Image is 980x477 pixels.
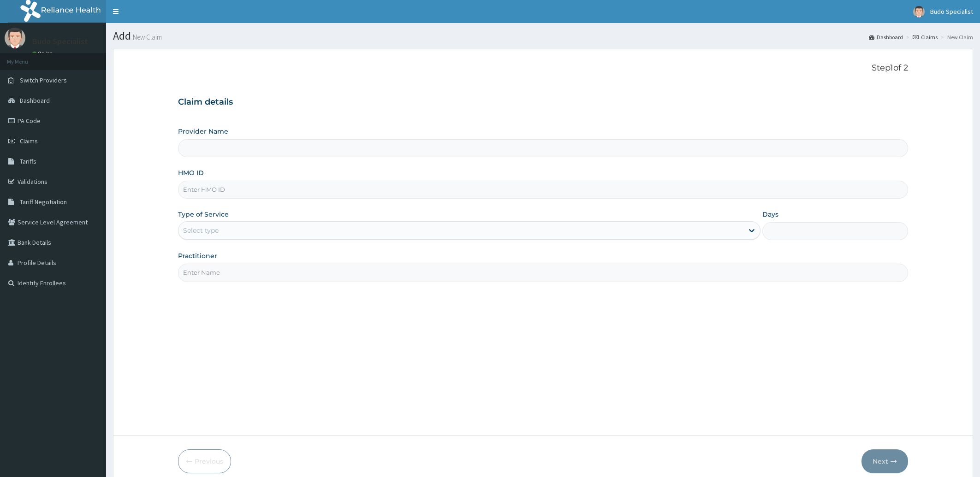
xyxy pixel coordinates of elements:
[32,50,54,57] a: Online
[178,251,217,260] label: Practitioner
[32,37,88,46] p: Budo Specialist
[861,449,908,473] button: Next
[938,33,973,41] li: New Claim
[913,6,925,18] img: User Image
[178,264,909,282] input: Enter Name
[20,137,38,145] span: Claims
[113,30,973,42] h1: Add
[178,210,229,219] label: Type of Service
[178,449,231,473] button: Previous
[930,7,973,16] span: Budo Specialist
[183,226,219,235] div: Select type
[20,96,50,105] span: Dashboard
[913,33,938,41] a: Claims
[178,181,909,199] input: Enter HMO ID
[762,210,778,219] label: Days
[20,198,67,206] span: Tariff Negotiation
[5,28,25,48] img: User Image
[131,34,162,41] small: New Claim
[869,33,903,41] a: Dashboard
[20,157,36,165] span: Tariffs
[178,97,909,107] h3: Claim details
[178,127,228,136] label: Provider Name
[20,76,67,84] span: Switch Providers
[178,168,204,177] label: HMO ID
[178,63,909,73] p: Step 1 of 2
